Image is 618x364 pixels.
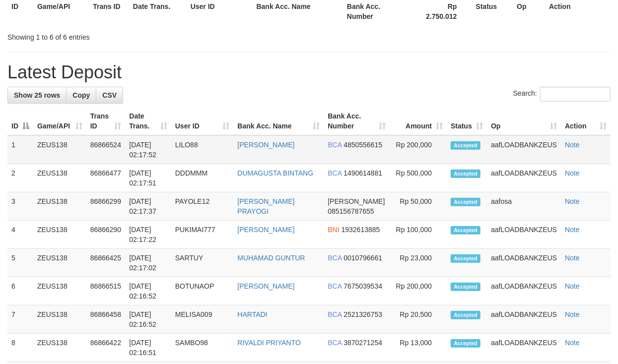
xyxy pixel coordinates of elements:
div: Showing 1 to 6 of 6 entries [7,28,250,42]
td: 86866458 [86,305,126,334]
th: Game/API: activate to sort column ascending [33,107,86,135]
td: Rp 100,000 [390,221,447,249]
td: Rp 500,000 [390,164,447,192]
td: BOTUNAOP [171,277,234,305]
td: ZEUS138 [33,135,86,164]
td: 7 [7,305,33,334]
input: Search: [540,87,611,102]
td: 86866477 [86,164,126,192]
span: BCA [328,310,342,318]
span: Accepted [451,311,481,319]
td: 5 [7,249,33,277]
td: ZEUS138 [33,249,86,277]
a: Show 25 rows [7,87,67,104]
span: Copy 7675039534 to clipboard [343,282,382,290]
span: Copy 2521326753 to clipboard [343,310,382,318]
span: Copy 3870271254 to clipboard [343,339,382,347]
td: aafLOADBANKZEUS [487,221,561,249]
a: [PERSON_NAME] [237,282,294,290]
td: [DATE] 02:17:51 [125,164,171,192]
td: 6 [7,277,33,305]
td: SAMBO98 [171,334,234,362]
span: Copy [72,91,90,99]
a: HARTADI [237,310,267,318]
span: Accepted [451,170,481,178]
span: BCA [328,339,342,347]
a: Note [565,197,580,205]
a: Note [565,339,580,347]
td: ZEUS138 [33,305,86,334]
a: Note [565,169,580,177]
span: Accepted [451,226,481,235]
td: [DATE] 02:17:52 [125,135,171,164]
td: aafLOADBANKZEUS [487,305,561,334]
th: Date Trans.: activate to sort column ascending [125,107,171,135]
td: aafosa [487,192,561,221]
span: [PERSON_NAME] [328,197,385,205]
a: Note [565,141,580,149]
td: SARTUY [171,249,234,277]
a: Note [565,226,580,234]
td: aafLOADBANKZEUS [487,164,561,192]
a: RIVALDI PRIYANTO [237,339,301,347]
span: Accepted [451,339,481,348]
td: LILO88 [171,135,234,164]
span: Accepted [451,283,481,291]
th: User ID: activate to sort column ascending [171,107,234,135]
td: 86866524 [86,135,126,164]
td: 2 [7,164,33,192]
td: ZEUS138 [33,192,86,221]
span: BCA [328,169,342,177]
td: 86866515 [86,277,126,305]
th: Trans ID: activate to sort column ascending [86,107,126,135]
td: Rp 13,000 [390,334,447,362]
th: Bank Acc. Number: activate to sort column ascending [324,107,390,135]
td: 86866290 [86,221,126,249]
a: Note [565,282,580,290]
th: Amount: activate to sort column ascending [390,107,447,135]
span: Copy 4850556615 to clipboard [343,141,382,149]
span: Show 25 rows [14,91,60,99]
td: PAYOLE12 [171,192,234,221]
a: Note [565,254,580,262]
span: CSV [102,91,117,99]
td: 86866425 [86,249,126,277]
td: [DATE] 02:16:52 [125,277,171,305]
th: Status: activate to sort column ascending [447,107,487,135]
a: [PERSON_NAME] PRAYOGI [237,197,294,215]
th: ID: activate to sort column descending [7,107,33,135]
td: aafLOADBANKZEUS [487,334,561,362]
td: Rp 20,500 [390,305,447,334]
a: CSV [96,87,123,104]
td: 8 [7,334,33,362]
td: Rp 200,000 [390,135,447,164]
td: DDDMMM [171,164,234,192]
td: ZEUS138 [33,221,86,249]
a: MUHAMAD GUNTUR [237,254,305,262]
th: Action: activate to sort column ascending [561,107,611,135]
td: [DATE] 02:17:37 [125,192,171,221]
td: aafLOADBANKZEUS [487,277,561,305]
td: [DATE] 02:17:02 [125,249,171,277]
td: [DATE] 02:16:52 [125,305,171,334]
td: 3 [7,192,33,221]
span: Accepted [451,198,481,206]
a: Copy [66,87,96,104]
td: ZEUS138 [33,277,86,305]
span: Copy 1932613885 to clipboard [342,226,380,234]
td: PUKIMAI777 [171,221,234,249]
td: [DATE] 02:17:22 [125,221,171,249]
span: BCA [328,282,342,290]
td: aafLOADBANKZEUS [487,249,561,277]
a: [PERSON_NAME] [237,226,294,234]
td: MELISA009 [171,305,234,334]
a: [PERSON_NAME] [237,141,294,149]
a: Note [565,310,580,318]
td: 86866422 [86,334,126,362]
span: BCA [328,254,342,262]
td: 86866299 [86,192,126,221]
td: 4 [7,221,33,249]
td: aafLOADBANKZEUS [487,135,561,164]
td: 1 [7,135,33,164]
td: [DATE] 02:16:51 [125,334,171,362]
